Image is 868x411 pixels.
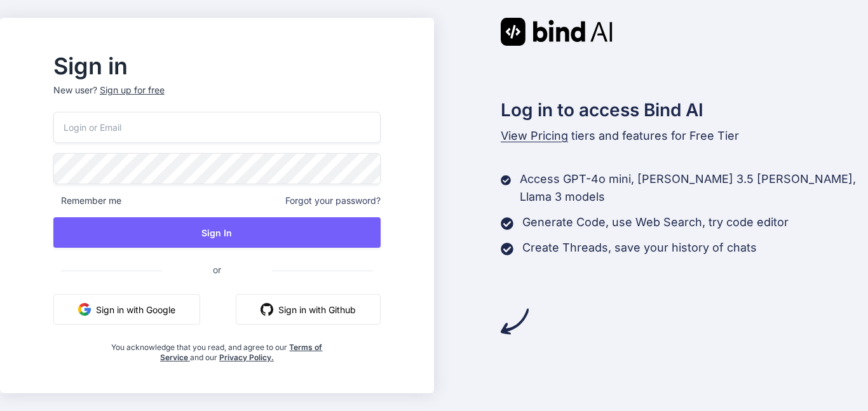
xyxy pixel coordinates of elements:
[53,217,381,248] button: Sign In
[160,342,323,362] a: Terms of Service
[261,303,273,316] img: github
[501,18,613,46] img: Bind AI logo
[53,294,200,325] button: Sign in with Google
[108,335,327,363] div: You acknowledge that you read, and agree to our and our
[501,97,868,123] h2: Log in to access Bind AI
[53,112,381,143] input: Login or Email
[501,129,568,142] span: View Pricing
[53,56,381,76] h2: Sign in
[522,213,789,231] p: Generate Code, use Web Search, try code editor
[53,84,381,112] p: New user?
[219,353,274,362] a: Privacy Policy.
[78,303,91,316] img: google
[53,194,121,207] span: Remember me
[100,84,165,97] div: Sign up for free
[162,254,272,285] span: or
[236,294,381,325] button: Sign in with Github
[285,194,381,207] span: Forgot your password?
[501,127,868,145] p: tiers and features for Free Tier
[501,307,529,335] img: arrow
[522,239,757,257] p: Create Threads, save your history of chats
[520,170,868,206] p: Access GPT-4o mini, [PERSON_NAME] 3.5 [PERSON_NAME], Llama 3 models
